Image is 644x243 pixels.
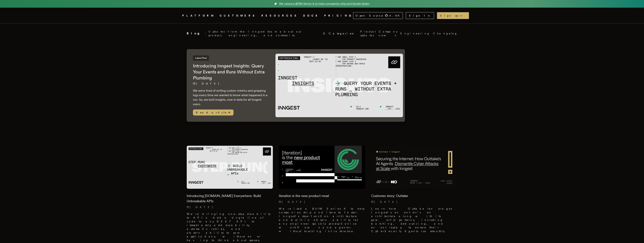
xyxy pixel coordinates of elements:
[371,207,457,233] p: Learn how Outtake leverages Inngest's event-driven architecture along with its powerful patterns,...
[279,200,365,204] p: [DATE]
[433,32,457,35] a: Changelog
[379,30,397,37] a: Company news
[279,207,365,233] p: We raised a $21M Series A to help companies ship and iterate faster. Inngest's step-function arch...
[279,193,365,198] h2: Iteration is the new product moat
[329,32,357,35] span: Categories:
[279,146,365,236] a: Featured image for Iteration is the new product moat blog postIteration is the new product moat[D...
[220,13,257,18] a: CUSTOMERS
[187,49,405,122] a: Latest PostIntroducing Inngest Insights: Query Your Events and Runs Without Extra Plumbing[DATE] ...
[187,31,206,36] h2: Blog
[261,13,299,18] button: RESOURCES
[187,146,273,189] img: Featured image for Introducing Step.Run Everywhere: Build Unbreakable APIs blog post
[371,146,457,236] a: Featured image for Customer story: Outtake blog postCustomer story: Outtake[DATE] Learn how Outta...
[279,146,365,189] img: Featured image for Iteration is the new product moat blog post
[187,205,273,209] p: [DATE]
[389,14,402,17] span: 4.9 K
[437,12,469,19] a: Sign up
[209,30,320,37] p: Updates from the Inngest team about our product, engineering, and community.
[303,13,320,18] a: DOCS
[400,32,430,35] a: Engineering
[193,88,268,106] p: We were tired of writing custom metrics and grepping logs every time we wanted to know what happe...
[187,193,273,204] h2: Introducing [DOMAIN_NAME] Everywhere: Build Unbreakable APIs
[193,109,234,115] span: Read article
[182,13,215,18] button: PLATFORM
[324,13,353,18] a: PRICING
[193,55,209,61] span: Latest Post
[193,63,268,81] h2: Introducing Inngest Insights: Query Your Events and Runs Without Extra Plumbing
[460,14,466,17] span: →
[360,30,376,37] a: Product updates
[406,12,434,19] a: Sign In
[371,146,457,189] img: Featured image for Customer story: Outtake blog post
[279,2,370,6] span: We raised a $21M Series A to help companies ship and iterate faster.
[172,8,473,23] nav: Global
[193,82,268,85] p: [DATE]
[275,54,403,117] img: Featured image for Introducing Inngest Insights: Query Your Events and Runs Without Extra Plumbin...
[371,200,457,204] p: [DATE]
[356,14,383,17] span: Open Source
[371,193,457,198] h2: Customer story: Outtake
